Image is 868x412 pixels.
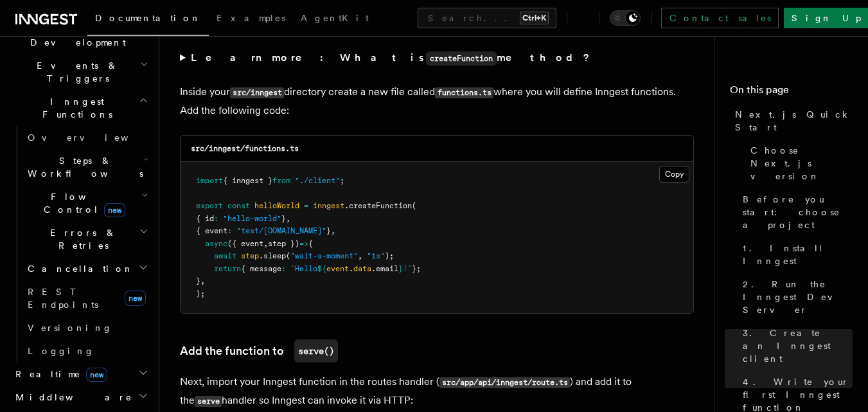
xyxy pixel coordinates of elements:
[358,251,362,260] span: ,
[87,4,209,36] a: Documentation
[735,108,853,134] span: Next.js Quick Start
[86,368,107,382] span: new
[209,4,293,35] a: Examples
[22,262,134,275] span: Cancellation
[180,373,694,410] p: Next, import your Inngest function in the routes handler ( ) and add it to the handler so Inngest...
[10,23,140,49] span: Local Development
[10,59,140,85] span: Events & Triggers
[281,264,286,273] span: :
[403,264,412,273] span: !`
[659,166,689,183] button: Copy
[730,103,853,139] a: Next.js Quick Start
[214,264,241,273] span: return
[367,251,385,260] span: "1s"
[371,264,398,273] span: .email
[286,214,290,223] span: ,
[418,8,556,28] button: Search...Ctrl+K
[22,280,151,316] a: REST Endpointsnew
[10,391,132,404] span: Middleware
[236,226,326,235] span: "test/[DOMAIN_NAME]"
[241,264,281,273] span: { message
[191,51,592,64] strong: Learn more: What is method?
[10,126,151,363] div: Inngest Functions
[180,49,694,67] summary: Learn more: What iscreateFunctionmethod?
[196,276,200,285] span: }
[22,190,141,216] span: Flow Control
[290,251,358,260] span: "wait-a-moment"
[263,239,268,248] span: ,
[22,149,151,185] button: Steps & Workflows
[272,176,290,185] span: from
[344,201,412,210] span: .createFunction
[295,176,340,185] span: "./client"
[520,12,549,24] kbd: Ctrl+K
[195,396,222,407] code: serve
[299,239,308,248] span: =>
[214,251,236,260] span: await
[281,214,286,223] span: }
[426,51,497,66] code: createFunction
[10,95,139,121] span: Inngest Functions
[340,176,344,185] span: ;
[214,214,218,223] span: :
[745,139,853,188] a: Choose Next.js version
[326,264,349,273] span: event
[738,321,853,370] a: 3. Create an Inngest client
[294,339,338,363] code: serve()
[104,203,125,217] span: new
[326,226,331,235] span: }
[259,251,286,260] span: .sleep
[28,346,94,356] span: Logging
[661,8,779,28] a: Contact sales
[22,185,151,221] button: Flow Controlnew
[241,251,259,260] span: step
[191,144,299,153] code: src/inngest/functions.ts
[180,83,694,120] p: Inside your directory create a new file called where you will define Inngest functions. Add the f...
[313,201,344,210] span: inngest
[435,87,493,98] code: functions.ts
[205,239,227,248] span: async
[349,264,353,273] span: .
[22,226,139,252] span: Errors & Retries
[750,144,853,183] span: Choose Next.js version
[610,10,641,26] button: Toggle dark mode
[331,226,335,235] span: ,
[180,339,338,363] a: Add the function toserve()
[28,287,98,310] span: REST Endpoints
[223,214,281,223] span: "hello-world"
[22,221,151,257] button: Errors & Retries
[398,264,403,273] span: }
[304,201,308,210] span: =
[317,264,326,273] span: ${
[308,239,313,248] span: {
[412,264,421,273] span: };
[22,154,143,180] span: Steps & Workflows
[743,278,853,316] span: 2. Run the Inngest Dev Server
[28,132,160,143] span: Overview
[196,214,214,223] span: { id
[227,239,263,248] span: ({ event
[439,377,570,388] code: src/app/api/inngest/route.ts
[28,323,112,333] span: Versioning
[196,176,223,185] span: import
[286,251,290,260] span: (
[301,13,369,23] span: AgentKit
[353,264,371,273] span: data
[217,13,285,23] span: Examples
[125,291,146,306] span: new
[22,257,151,280] button: Cancellation
[22,339,151,363] a: Logging
[743,242,853,267] span: 1. Install Inngest
[10,368,107,381] span: Realtime
[412,201,416,210] span: (
[738,237,853,273] a: 1. Install Inngest
[268,239,299,248] span: step })
[227,201,250,210] span: const
[22,126,151,149] a: Overview
[227,226,232,235] span: :
[95,13,201,23] span: Documentation
[223,176,272,185] span: { inngest }
[743,327,853,365] span: 3. Create an Inngest client
[10,386,151,409] button: Middleware
[230,87,284,98] code: src/inngest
